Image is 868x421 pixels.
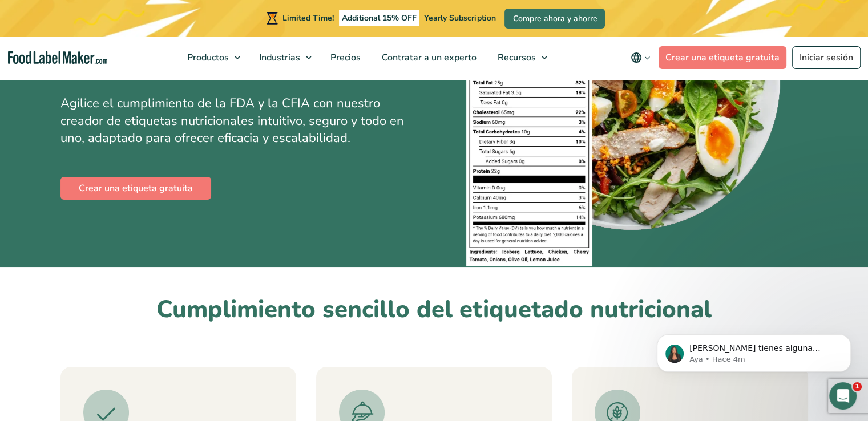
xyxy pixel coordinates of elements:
[829,382,857,410] iframe: Intercom live chat
[256,51,301,64] span: Industrias
[60,95,404,147] span: Agilice el cumplimiento de la FDA y la CFIA con nuestro creador de etiquetas nutricionales intuit...
[177,37,246,79] a: Productos
[853,382,862,391] span: 1
[659,46,786,69] a: Crear una etiqueta gratuita
[504,9,605,29] a: Compre ahora y ahorre
[372,37,485,79] a: Contratar a un experto
[320,37,369,79] a: Precios
[494,51,537,64] span: Recursos
[792,46,861,69] a: Iniciar sesión
[249,37,317,79] a: Industrias
[339,10,419,26] span: Additional 15% OFF
[184,51,230,64] span: Productos
[487,37,553,79] a: Recursos
[60,177,211,200] a: Crear una etiqueta gratuita
[424,13,495,23] span: Yearly Subscription
[60,294,808,326] h2: Cumplimiento sencillo del etiquetado nutricional
[378,51,478,64] span: Contratar a un experto
[327,51,362,64] span: Precios
[640,310,868,390] iframe: Intercom notifications mensaje
[282,13,334,23] span: Limited Time!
